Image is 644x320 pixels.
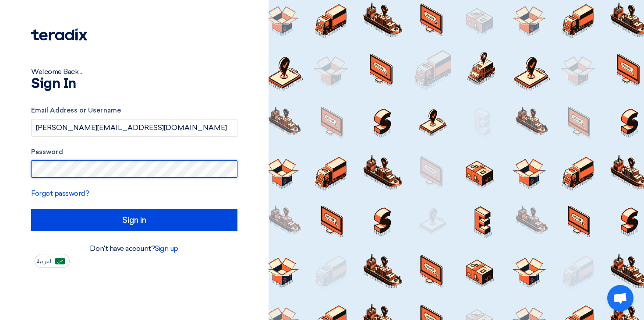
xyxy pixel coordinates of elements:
[55,258,65,264] img: ar-AR.png
[31,119,237,137] input: Enter your business email or username
[607,285,633,311] a: Open chat
[31,147,237,157] label: Password
[37,258,53,264] span: العربية
[31,77,237,91] h1: Sign In
[31,209,237,231] input: Sign in
[31,105,237,116] label: Email Address or Username
[35,254,70,268] button: العربية
[31,189,89,197] a: Forgot password?
[31,67,237,77] div: Welcome Back ...
[31,243,237,254] div: Don't have account?
[155,244,178,253] a: Sign up
[31,28,87,41] img: Teradix logo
